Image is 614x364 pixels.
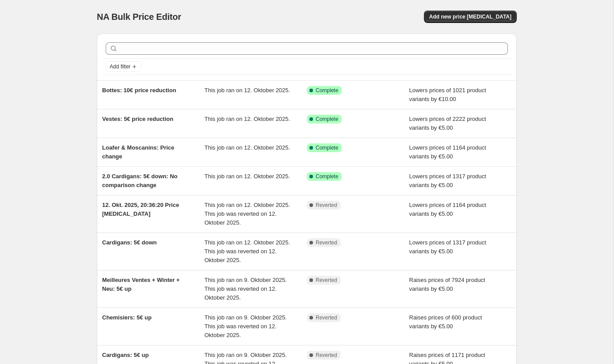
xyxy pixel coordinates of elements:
span: Cardigans: 5€ down [102,239,157,246]
span: Lowers prices of 2222 product variants by €5.00 [409,116,486,131]
span: This job ran on 12. Oktober 2025. [205,173,290,180]
span: This job ran on 12. Oktober 2025. This job was reverted on 12. Oktober 2025. [205,239,290,263]
span: This job ran on 12. Oktober 2025. [205,144,290,151]
span: Lowers prices of 1164 product variants by €5.00 [409,144,486,160]
span: 12. Okt. 2025, 20:36:20 Price [MEDICAL_DATA] [102,202,179,217]
span: NA Bulk Price Editor [97,12,181,22]
span: This job ran on 12. Oktober 2025. This job was reverted on 12. Oktober 2025. [205,202,290,226]
span: Add filter [110,63,130,70]
span: Add new price [MEDICAL_DATA] [429,13,511,20]
span: Lowers prices of 1164 product variants by €5.00 [409,202,486,217]
span: This job ran on 12. Oktober 2025. [205,87,290,94]
span: Complete [316,87,338,94]
span: This job ran on 9. Oktober 2025. This job was reverted on 12. Oktober 2025. [205,314,287,338]
span: Complete [316,173,338,180]
span: This job ran on 9. Oktober 2025. This job was reverted on 12. Oktober 2025. [205,277,287,301]
span: Lowers prices of 1317 product variants by €5.00 [409,239,486,255]
span: Chemisiers: 5€ up [102,314,152,321]
span: Raises prices of 600 product variants by €5.00 [409,314,482,330]
span: Bottes: 10€ price reduction [102,87,176,94]
button: Add filter [106,61,141,72]
span: 2.0 Cardigans: 5€ down: No comparison change [102,173,177,188]
span: Loafer & Moscanins: Price change [102,144,174,160]
span: Meilleures Ventes + Winter + Neu: 5€ up [102,277,179,292]
span: Cardigans: 5€ up [102,352,149,358]
span: Reverted [316,277,337,284]
span: Lowers prices of 1317 product variants by €5.00 [409,173,486,188]
span: Reverted [316,239,337,246]
span: Complete [316,116,338,123]
span: Raises prices of 7924 product variants by €5.00 [409,277,485,292]
span: This job ran on 12. Oktober 2025. [205,116,290,122]
span: Vestes: 5€ price reduction [102,116,173,122]
span: Reverted [316,352,337,359]
span: Reverted [316,202,337,209]
span: Reverted [316,314,337,321]
span: Complete [316,144,338,151]
span: Lowers prices of 1021 product variants by €10.00 [409,87,486,102]
button: Add new price [MEDICAL_DATA] [424,11,517,23]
